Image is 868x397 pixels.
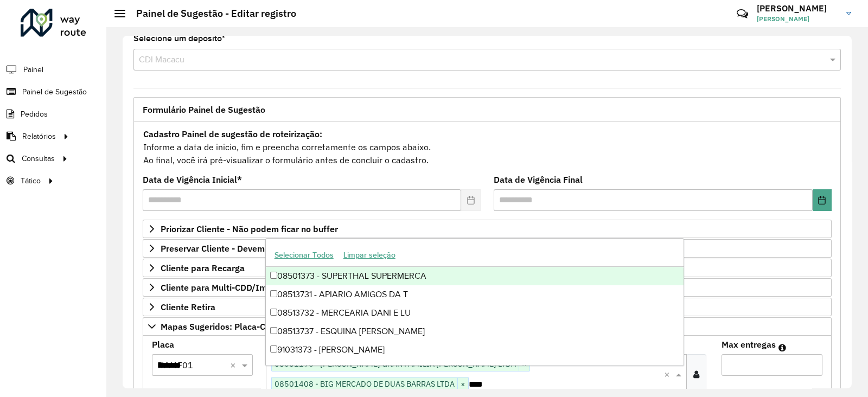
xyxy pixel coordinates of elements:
[272,377,457,390] span: 08501408 - BIG MERCADO DE DUAS BARRAS LTDA
[143,173,242,186] label: Data de Vigência Inicial
[143,129,322,139] strong: Cadastro Painel de sugestão de roteirização:
[230,358,239,372] span: Clear all
[143,220,832,238] a: Priorizar Cliente - Não podem ficar no buffer
[757,3,838,14] h3: [PERSON_NAME]
[143,239,832,258] a: Preservar Cliente - Devem ficar no buffer, não roteirizar
[722,338,776,351] label: Max entregas
[22,131,56,142] span: Relatórios
[813,189,832,211] button: Choose Date
[161,244,381,253] span: Preservar Cliente - Devem ficar no buffer, não roteirizar
[21,108,48,120] span: Pedidos
[125,8,296,20] h2: Painel de Sugestão - Editar registro
[757,14,838,24] span: [PERSON_NAME]
[22,86,87,98] span: Painel de Sugestão
[270,247,339,264] button: Selecionar Todos
[143,105,265,114] span: Formulário Painel de Sugestão
[143,278,832,297] a: Cliente para Multi-CDD/Internalização
[161,264,245,272] span: Cliente para Recarga
[143,317,832,336] a: Mapas Sugeridos: Placa-Cliente
[778,343,786,352] em: Máximo de clientes que serão colocados na mesma rota com os clientes informados
[266,285,684,304] div: 08513731 - APIARIO AMIGOS DA T
[161,303,215,311] span: Cliente Retira
[143,127,832,167] div: Informe a data de inicio, fim e preencha corretamente os campos abaixo. Ao final, você irá pré-vi...
[494,173,583,186] label: Data de Vigência Final
[21,175,41,187] span: Tático
[152,338,174,351] label: Placa
[266,267,684,285] div: 08501373 - SUPERTHAL SUPERMERCA
[664,368,673,381] span: Clear all
[266,341,684,359] div: 91031373 - [PERSON_NAME]
[266,322,684,341] div: 08513737 - ESQUINA [PERSON_NAME]
[731,2,754,25] a: Contato Rápido
[161,322,288,331] span: Mapas Sugeridos: Placa-Cliente
[22,153,55,164] span: Consultas
[266,304,684,322] div: 08513732 - MERCEARIA DANI E LU
[161,225,338,233] span: Priorizar Cliente - Não podem ficar no buffer
[133,32,225,45] label: Selecione um depósito
[143,259,832,277] a: Cliente para Recarga
[161,283,314,292] span: Cliente para Multi-CDD/Internalização
[457,378,468,391] span: ×
[265,238,685,366] ng-dropdown-panel: Options list
[339,247,400,264] button: Limpar seleção
[143,298,832,316] a: Cliente Retira
[23,64,43,75] span: Painel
